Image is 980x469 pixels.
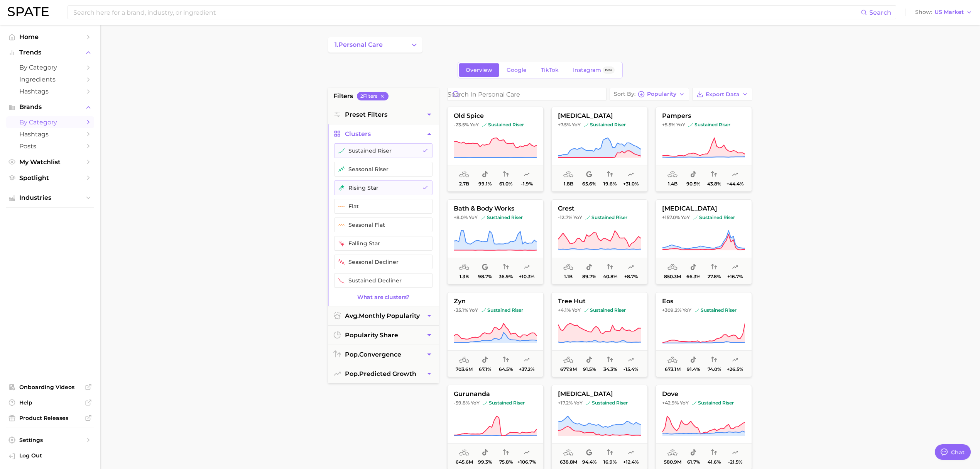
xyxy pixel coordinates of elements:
[524,448,530,457] span: popularity predicted growth: Likely
[869,9,891,16] span: Search
[572,122,581,128] span: YoY
[481,214,523,221] span: sustained riser
[19,119,81,126] span: by Category
[335,41,383,48] span: 1. personal care
[338,240,345,246] img: falling star
[8,7,49,16] img: SPATE
[448,298,543,305] span: zyn
[732,263,738,272] span: popularity predicted growth: Uncertain
[328,294,439,301] a: What are clusters?
[469,307,478,313] span: YoY
[552,205,647,212] span: crest
[338,222,345,228] img: seasonal flat
[19,76,81,83] span: Ingredients
[469,214,478,221] span: YoY
[470,122,479,128] span: YoY
[656,391,752,398] span: dove
[503,170,509,179] span: popularity convergence: High Convergence
[586,401,590,405] img: sustained riser
[19,49,81,56] span: Trends
[6,434,94,446] a: Settings
[727,181,743,187] span: +44.4%
[482,448,488,457] span: popularity share: TikTok
[334,218,433,232] button: seasonal flat
[334,162,433,177] button: seasonal riser
[603,459,617,465] span: 16.9%
[73,6,861,19] input: Search here for a brand, industry, or ingredient
[686,274,700,279] span: 66.3%
[482,355,488,365] span: popularity share: TikTok
[459,355,469,365] span: average monthly popularity: Very High Popularity
[345,331,398,339] span: popularity share
[454,307,468,313] span: -35.1%
[552,298,647,305] span: tree hut
[662,214,680,220] span: +157.0%
[6,192,94,204] button: Industries
[727,367,743,372] span: +26.5%
[478,274,492,279] span: 98.7%
[551,292,648,377] button: tree hut+4.1% YoYsustained risersustained riser677.9m91.5%34.3%-15.4%
[683,307,691,313] span: YoY
[573,214,582,221] span: YoY
[519,274,534,279] span: +10.3%
[552,112,647,119] span: [MEDICAL_DATA]
[338,277,345,284] img: sustained decliner
[628,263,634,272] span: popularity predicted growth: Uncertain
[572,307,581,313] span: YoY
[345,312,359,319] abbr: average
[628,448,634,457] span: popularity predicted growth: Likely
[690,448,696,457] span: popularity share: TikTok
[448,112,543,119] span: old spice
[656,107,752,192] button: pampers+5.5% YoYsustained risersustained riser1.4b90.5%43.8%+44.4%
[692,400,734,406] span: sustained riser
[6,73,94,85] a: Ingredients
[447,199,544,284] button: bath & body works+8.0% YoYsustained risersustained riser1.3b98.7%36.9%+10.3%
[478,181,492,187] span: 99.1%
[662,307,681,313] span: +309.2%
[6,101,94,113] button: Brands
[656,205,752,212] span: [MEDICAL_DATA]
[574,400,583,406] span: YoY
[732,448,738,457] span: popularity predicted growth: Very Unlikely
[694,307,737,313] span: sustained riser
[481,307,523,313] span: sustained riser
[447,107,544,192] button: old spice-23.5% YoYsustained risersustained riser2.7b99.1%61.0%-1.9%
[582,274,596,279] span: 89.7%
[483,401,487,405] img: sustained riser
[583,367,596,372] span: 91.5%
[647,92,676,96] span: Popularity
[459,181,469,187] span: 2.7b
[19,437,81,444] span: Settings
[334,236,433,251] button: falling star
[690,170,696,179] span: popularity share: TikTok
[656,199,752,284] button: [MEDICAL_DATA]+157.0% YoYsustained risersustained riser850.3m66.3%27.8%+16.7%
[585,215,590,220] img: sustained riser
[454,400,470,406] span: -59.8%
[708,367,721,372] span: 74.0%
[524,170,530,179] span: popularity predicted growth: Very Unlikely
[507,67,527,73] span: Google
[664,274,681,279] span: 850.3m
[499,367,513,372] span: 64.5%
[586,263,592,272] span: popularity share: TikTok
[558,400,573,406] span: +17.2%
[333,92,353,101] span: filters
[456,459,473,465] span: 645.6m
[605,67,612,73] span: Beta
[524,355,530,365] span: popularity predicted growth: Likely
[19,452,88,459] span: Log Out
[519,367,534,372] span: +37.2%
[693,214,735,221] span: sustained riser
[586,355,592,365] span: popularity share: TikTok
[481,308,486,313] img: sustained riser
[19,88,81,95] span: Hashtags
[6,85,94,97] a: Hashtags
[345,130,371,138] span: Clusters
[584,122,588,127] img: sustained riser
[483,400,525,406] span: sustained riser
[328,345,439,364] button: pop.convergence
[6,172,94,184] a: Spotlight
[345,370,359,377] abbr: popularity index
[603,367,617,372] span: 34.3%
[19,131,81,138] span: Hashtags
